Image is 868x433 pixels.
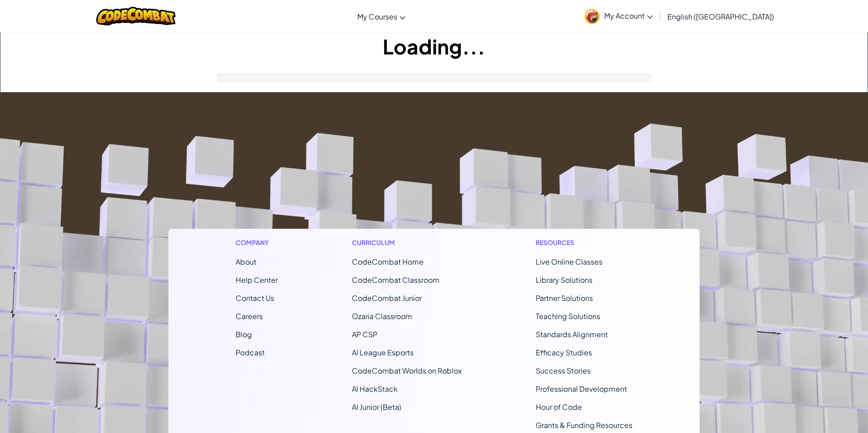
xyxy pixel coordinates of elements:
h1: Resources [536,238,632,247]
span: My Courses [357,12,397,21]
a: My Account [580,2,657,30]
span: My Account [604,11,653,20]
a: CodeCombat Classroom [352,275,439,285]
a: Help Center [236,275,278,285]
a: Partner Solutions [536,293,593,303]
a: Teaching Solutions [536,311,600,321]
a: AI League Esports [352,348,414,357]
span: Contact Us [236,293,274,303]
span: English ([GEOGRAPHIC_DATA]) [667,12,774,21]
a: Standards Alignment [536,330,608,339]
img: CodeCombat logo [96,7,176,25]
a: Podcast [236,348,265,357]
a: Live Online Classes [536,257,602,266]
a: AP CSP [352,330,377,339]
a: My Courses [353,4,410,29]
a: About [236,257,256,266]
a: Professional Development [536,384,627,394]
a: AI Junior (Beta) [352,402,401,412]
a: Ozaria Classroom [352,311,412,321]
a: CodeCombat Junior [352,293,422,303]
a: Grants & Funding Resources [536,420,632,430]
a: Library Solutions [536,275,592,285]
a: Hour of Code [536,402,582,412]
span: CodeCombat Home [352,257,424,266]
h1: Loading... [0,32,868,60]
a: English ([GEOGRAPHIC_DATA]) [663,4,779,29]
h1: Company [236,238,278,247]
a: Efficacy Studies [536,348,592,357]
a: Success Stories [536,366,591,375]
a: Careers [236,311,263,321]
a: Blog [236,330,252,339]
img: avatar [585,9,600,24]
h1: Curriculum [352,238,462,247]
a: CodeCombat Worlds on Roblox [352,366,462,375]
a: AI HackStack [352,384,398,394]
